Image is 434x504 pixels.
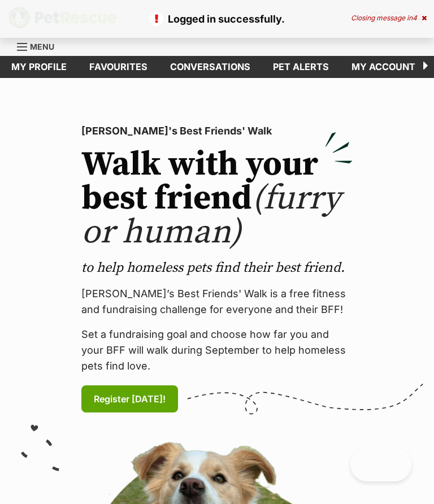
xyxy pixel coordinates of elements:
a: Pet alerts [262,56,340,78]
h2: Walk with your best friend [81,148,353,250]
a: Register [DATE]! [81,385,178,412]
a: conversations [159,56,262,78]
span: (furry or human) [81,177,341,254]
p: [PERSON_NAME]’s Best Friends' Walk is a free fitness and fundraising challenge for everyone and t... [81,286,353,318]
span: Register [DATE]! [94,392,166,406]
p: to help homeless pets find their best friend. [81,259,353,277]
iframe: Help Scout Beacon - Open [350,447,411,481]
span: Menu [30,42,54,51]
p: Set a fundraising goal and choose how far you and your BFF will walk during September to help hom... [81,327,353,374]
a: My account [340,56,427,78]
a: Menu [17,36,62,56]
p: [PERSON_NAME]'s Best Friends' Walk [81,123,353,139]
a: Favourites [78,56,159,78]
